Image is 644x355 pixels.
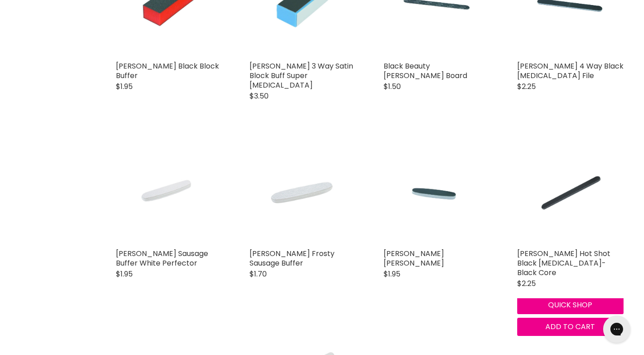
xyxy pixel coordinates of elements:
a: Black Beauty [PERSON_NAME] Board [384,61,467,81]
a: Hawley Hot Shot Black Grinder- Black Core [517,138,624,244]
span: $2.25 [517,81,536,92]
a: [PERSON_NAME] Frosty Sausage Buffer [250,248,334,268]
a: [PERSON_NAME] [PERSON_NAME] [384,248,444,268]
span: $1.95 [116,81,133,92]
iframe: Gorgias live chat messenger [599,312,635,346]
img: Hawley Frosty Sausage Buffer [267,138,338,244]
span: $1.70 [250,269,267,279]
a: Hawley Frosty Sausage Buffer [250,138,356,244]
a: [PERSON_NAME] Black Block Buffer [116,61,219,81]
span: $1.95 [384,269,400,279]
a: [PERSON_NAME] 4 Way Black [MEDICAL_DATA] File [517,61,624,81]
a: Hawley Sausage Buffer White Perfector [116,138,222,244]
a: [PERSON_NAME] Sausage Buffer White Perfector [116,248,208,268]
button: Add to cart [517,318,624,336]
span: $1.95 [116,269,133,279]
span: Add to cart [545,321,595,332]
a: Hawley Black Jack Buffer [384,138,490,244]
span: $1.50 [384,81,401,92]
img: Hawley Hot Shot Black Grinder- Black Core [535,138,606,244]
img: Hawley Black Jack Buffer [401,138,472,244]
span: $2.25 [517,278,536,289]
button: Quick shop [517,296,624,314]
a: [PERSON_NAME] Hot Shot Black [MEDICAL_DATA]- Black Core [517,248,610,278]
span: $3.50 [250,91,269,101]
img: Hawley Sausage Buffer White Perfector [134,138,205,244]
a: [PERSON_NAME] 3 Way Satin Block Buff Super [MEDICAL_DATA] [250,61,353,90]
